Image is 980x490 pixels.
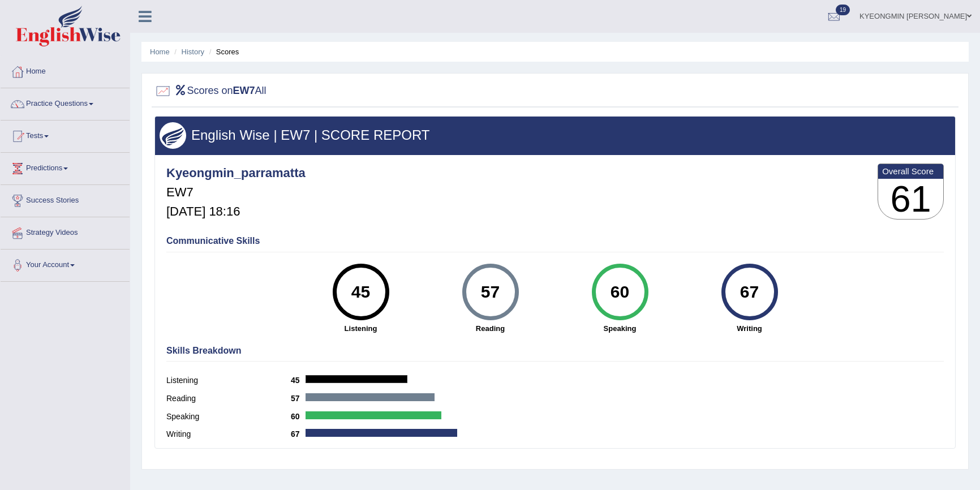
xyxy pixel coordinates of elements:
[166,411,291,423] label: Speaking
[166,428,291,440] label: Writing
[729,268,770,316] div: 67
[302,323,420,334] strong: Listening
[431,323,549,334] strong: Reading
[1,153,130,181] a: Predictions
[166,375,291,386] label: Listening
[340,268,381,316] div: 45
[291,429,306,439] b: 67
[233,85,255,96] b: EW7
[160,128,951,143] h3: English Wise | EW7 | SCORE REPORT
[878,179,943,220] h3: 61
[561,323,679,334] strong: Speaking
[154,83,267,100] h2: Scores on All
[291,376,306,385] b: 45
[882,166,939,176] b: Overall Score
[1,250,130,278] a: Your Account
[1,121,130,149] a: Tests
[599,268,641,316] div: 60
[166,346,944,356] h4: Skills Breakdown
[182,48,204,56] a: History
[470,268,511,316] div: 57
[166,236,944,246] h4: Communicative Skills
[291,412,306,421] b: 60
[160,122,186,149] img: wings.png
[1,88,130,117] a: Practice Questions
[166,166,306,180] h4: Kyeongmin_parramatta
[291,394,306,403] b: 57
[1,56,130,84] a: Home
[166,393,291,405] label: Reading
[836,5,850,15] span: 19
[1,185,130,213] a: Success Stories
[690,323,809,334] strong: Writing
[166,205,306,218] h5: [DATE] 18:16
[207,46,239,57] li: Scores
[1,217,130,246] a: Strategy Videos
[150,48,170,56] a: Home
[166,186,306,199] h5: EW7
